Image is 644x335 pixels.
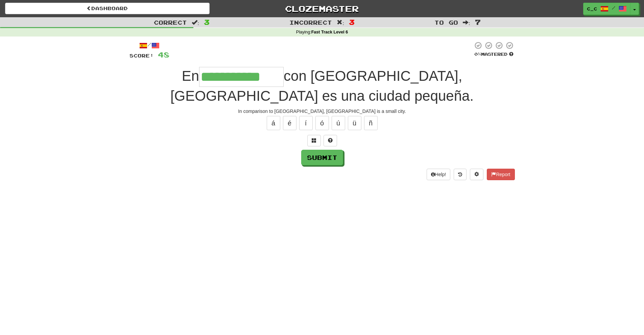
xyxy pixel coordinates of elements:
span: 0 % [474,51,481,57]
button: Single letter hint - you only get 1 per sentence and score half the points! alt+h [324,135,337,146]
span: : [337,20,344,25]
span: con [GEOGRAPHIC_DATA], [GEOGRAPHIC_DATA] es una ciudad pequeña. [170,68,474,104]
strong: Fast Track Level 6 [311,30,348,34]
span: Correct [154,19,187,26]
span: 3 [204,18,210,26]
span: C_C [587,6,597,12]
button: Help! [427,169,451,180]
button: í [299,116,313,130]
a: C_C / [583,3,630,15]
span: : [192,20,199,25]
span: Incorrect [289,19,332,26]
div: In comparison to [GEOGRAPHIC_DATA], [GEOGRAPHIC_DATA] is a small city. [129,108,515,115]
button: á [267,116,280,130]
button: Submit [301,150,343,165]
span: / [612,5,615,10]
span: To go [434,19,458,26]
span: En [182,68,199,84]
span: 48 [158,50,169,59]
button: ü [348,116,361,130]
span: : [463,20,470,25]
button: ú [332,116,345,130]
a: Clozemaster [220,3,424,15]
a: Dashboard [5,3,210,14]
button: Report [487,169,515,180]
span: 3 [349,18,355,26]
div: / [129,41,169,50]
button: ó [315,116,329,130]
div: Mastered [473,51,515,57]
button: Switch sentence to multiple choice alt+p [307,135,321,146]
span: Score: [129,53,154,58]
button: ñ [364,116,378,130]
span: 7 [475,18,481,26]
button: é [283,116,296,130]
button: Round history (alt+y) [454,169,467,180]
